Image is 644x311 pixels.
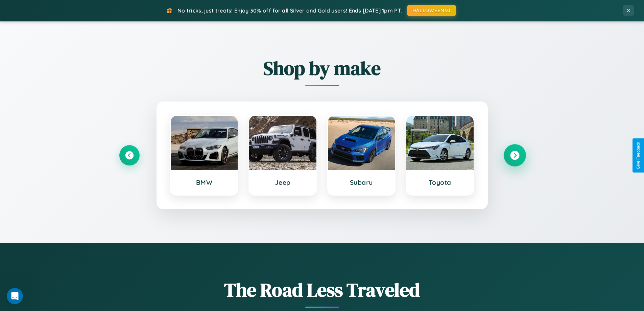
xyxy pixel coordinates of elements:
h2: Shop by make [119,55,525,81]
h1: The Road Less Traveled [119,277,525,303]
span: No tricks, just treats! Enjoy 30% off for all Silver and Gold users! Ends [DATE] 1pm PT. [177,7,402,14]
h3: Subaru [335,178,388,186]
h3: BMW [177,178,231,186]
div: Give Feedback [636,142,641,169]
button: HALLOWEEN30 [407,5,456,16]
h3: Toyota [413,178,467,186]
h3: Jeep [256,178,310,186]
iframe: Intercom live chat [7,288,23,304]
